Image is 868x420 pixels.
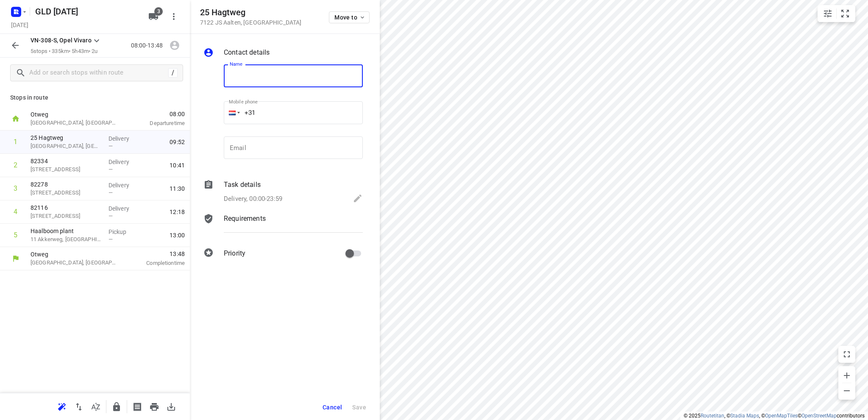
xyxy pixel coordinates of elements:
[146,402,163,410] span: Print route
[29,67,168,80] input: Add or search stops within route
[31,165,102,174] p: [STREET_ADDRESS]
[108,228,140,236] p: Pickup
[31,157,102,165] p: 82334
[837,5,854,22] button: Fit zoom
[154,7,163,16] span: 3
[14,231,17,239] div: 5
[31,134,102,142] p: 25 Hagtweg
[14,184,17,192] div: 3
[224,248,245,259] p: Priority
[31,250,119,259] p: Otweg
[170,184,185,193] span: 11:30
[165,8,182,25] button: More
[31,47,102,56] p: 5 stops • 335km • 5h43m • 2u
[70,402,87,410] span: Reverse route
[108,143,113,149] span: —
[224,194,282,204] p: Delivery, 00:00-23:59
[31,36,92,45] p: VN-308-S, Opel Vivaro
[224,101,240,124] div: Netherlands: + 31
[224,47,270,58] p: Contact details
[319,400,345,415] button: Cancel
[129,119,185,128] p: Departure time
[684,413,865,419] li: © 2025 , © , © © contributors
[31,110,119,119] p: Otweg
[108,189,113,196] span: —
[108,236,113,242] span: —
[108,166,113,172] span: —
[200,19,301,26] p: 7122 JS Aalten , [GEOGRAPHIC_DATA]
[145,8,162,25] button: 3
[31,142,102,150] p: [GEOGRAPHIC_DATA], [GEOGRAPHIC_DATA]
[10,93,180,102] p: Stops in route
[31,180,102,189] p: 82278
[108,134,140,143] p: Delivery
[14,208,17,216] div: 4
[129,259,185,267] p: Completion time
[108,213,113,219] span: —
[170,138,185,146] span: 09:52
[818,5,855,22] div: small contained button group
[8,20,32,30] h5: Project date
[801,413,837,419] a: OpenStreetMap
[129,110,185,118] span: 08:00
[129,250,185,258] span: 13:48
[323,404,342,411] span: Cancel
[31,119,119,127] p: [GEOGRAPHIC_DATA], [GEOGRAPHIC_DATA]
[168,68,178,78] div: /
[170,161,185,170] span: 10:41
[166,41,183,49] span: Assign driver
[353,193,363,203] svg: Edit
[108,181,140,189] p: Delivery
[108,158,140,166] p: Delivery
[53,402,70,410] span: Reoptimize route
[765,413,798,419] a: OpenMapTiles
[224,101,363,124] input: 1 (702) 123-4567
[200,8,301,17] h5: 25 Hagtweg
[108,398,125,415] button: Lock route
[329,11,370,23] button: Move to
[170,208,185,216] span: 12:18
[87,402,104,410] span: Sort by time window
[203,214,363,239] div: Requirements
[224,180,261,190] p: Task details
[14,138,17,146] div: 1
[701,413,724,419] a: Routetitan
[14,161,17,169] div: 2
[163,402,180,410] span: Download route
[31,212,102,220] p: [STREET_ADDRESS]
[819,5,836,22] button: Map settings
[31,189,102,197] p: [STREET_ADDRESS]
[108,204,140,213] p: Delivery
[31,227,102,235] p: Haalboom plant
[129,402,146,410] span: Print shipping labels
[32,5,142,18] h5: Rename
[131,41,166,50] p: 08:00-13:48
[31,203,102,212] p: 82116
[203,180,363,205] div: Task detailsDelivery, 00:00-23:59
[31,259,119,267] p: [GEOGRAPHIC_DATA], [GEOGRAPHIC_DATA]
[334,14,366,21] span: Move to
[31,235,102,244] p: 11 Akkerweg, [GEOGRAPHIC_DATA]-[GEOGRAPHIC_DATA]
[730,413,759,419] a: Stadia Maps
[229,100,258,104] label: Mobile phone
[170,231,185,239] span: 13:00
[203,47,363,59] div: Contact details
[224,214,266,224] p: Requirements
